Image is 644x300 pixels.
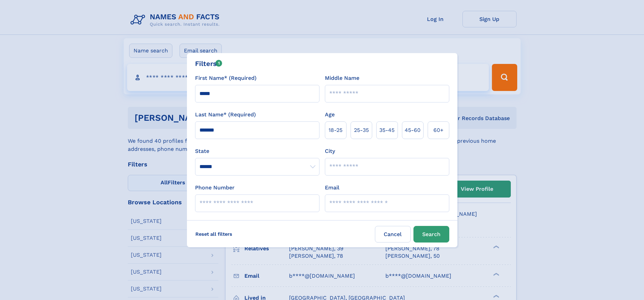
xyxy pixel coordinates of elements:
span: 18‑25 [329,126,342,134]
button: Search [413,226,449,243]
span: 25‑35 [354,126,369,134]
div: Filters [195,59,222,69]
label: Middle Name [325,74,359,82]
span: 45‑60 [405,126,421,134]
label: First Name* (Required) [195,74,257,82]
label: Reset all filters [191,226,237,242]
label: Age [325,111,335,119]
label: State [195,147,319,155]
span: 60+ [433,126,444,134]
label: Cancel [375,226,411,243]
label: Email [325,184,339,192]
label: Phone Number [195,184,235,192]
label: City [325,147,335,155]
span: 35‑45 [379,126,395,134]
label: Last Name* (Required) [195,111,256,119]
